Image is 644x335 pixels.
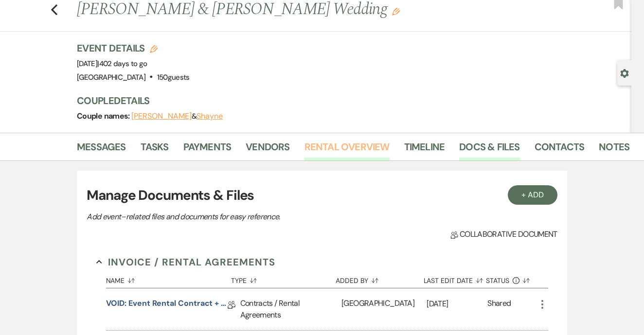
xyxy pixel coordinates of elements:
a: Tasks [141,139,169,160]
div: [GEOGRAPHIC_DATA] [341,288,427,330]
span: Couple names: [77,111,131,121]
p: [DATE] [427,298,487,310]
button: Added By [336,269,423,288]
a: Docs & Files [459,139,519,160]
button: Shayne [197,112,223,120]
span: Collaborative document [450,229,557,240]
span: 150 guests [157,72,190,82]
button: + Add [508,185,557,205]
p: Add event–related files and documents for easy reference. [87,211,427,223]
span: | [97,59,147,69]
h3: Couple Details [77,94,622,107]
a: Messages [77,139,126,160]
a: Notes [599,139,629,160]
h3: Manage Documents & Files [87,185,557,206]
a: VOID: Event Rental Contract + Short Term Lease [106,298,228,313]
span: & [131,111,223,121]
button: Type [231,269,336,288]
span: [DATE] [77,59,147,69]
button: Open lead details [620,68,629,77]
a: Payments [183,139,232,160]
div: Shared [487,298,511,321]
h3: Event Details [77,41,190,55]
a: Rental Overview [304,139,390,160]
button: Invoice / Rental Agreements [96,255,276,269]
a: Vendors [246,139,289,160]
button: Edit [392,7,400,16]
button: Name [106,269,232,288]
span: [GEOGRAPHIC_DATA] [77,72,145,82]
button: Status [486,269,536,288]
span: 402 days to go [99,59,147,69]
button: Last Edit Date [424,269,486,288]
div: Contracts / Rental Agreements [240,288,342,330]
a: Timeline [404,139,445,160]
button: [PERSON_NAME] [131,112,192,120]
span: Status [486,277,509,284]
a: Contacts [535,139,585,160]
